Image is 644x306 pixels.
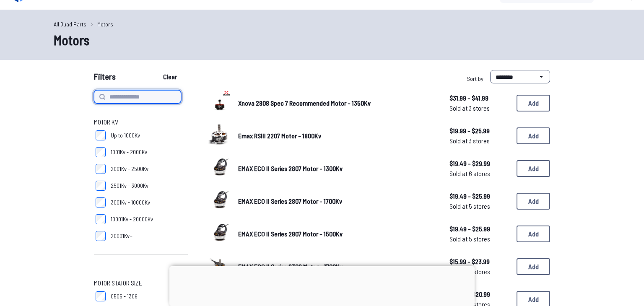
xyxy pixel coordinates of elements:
span: 0505 - 1306 [111,292,138,301]
span: Sold at 6 stores [449,267,510,277]
button: Add [517,95,550,112]
button: Add [517,258,550,275]
a: EMAX ECO II Series 2807 Motor - 1300Kv [238,163,436,174]
span: Filters [94,70,116,87]
img: image [208,90,231,114]
span: Sold at 5 stores [449,234,510,244]
span: 3001Kv - 10000Kv [111,198,150,207]
a: EMAX ECO II Series 2807 Motor - 1500Kv [238,229,436,239]
img: image [208,254,231,277]
input: 2001Kv - 2500Kv [96,164,106,174]
a: Emax RSIII 2207 Motor - 1800Kv [238,131,436,141]
iframe: Advertisement [169,266,475,304]
span: 2501Kv - 3000Kv [111,182,148,190]
span: Motor Stator Size [94,278,142,288]
a: EMAX ECO II Series 2306 Motor - 1700Kv [238,262,436,272]
span: $19.49 - $29.99 [449,158,510,169]
img: image [208,123,231,146]
a: image [208,90,231,116]
select: Sort by [490,70,550,83]
span: $14.99 - $20.99 [449,289,510,299]
span: Sort by [467,75,483,82]
button: Add [517,193,550,210]
span: EMAX ECO II Series 2807 Motor - 1300Kv [238,164,343,172]
span: 1001Kv - 2000Kv [111,148,147,156]
span: Sold at 6 stores [449,169,510,179]
span: Sold at 3 stores [449,103,510,113]
input: Up to 1000Kv [96,130,106,140]
a: image [208,254,231,280]
button: Add [517,127,550,144]
span: Xnova 2808 Spec 7 Recommended Motor - 1350Kv [238,99,371,107]
span: $19.49 - $25.99 [449,224,510,234]
input: 10001Kv - 20000Kv [96,214,106,224]
input: 1001Kv - 2000Kv [96,147,106,157]
a: image [208,156,231,182]
span: EMAX ECO II Series 2306 Motor - 1700Kv [238,262,343,270]
span: Sold at 5 stores [449,201,510,211]
input: 20001Kv+ [96,231,106,241]
a: Motors [97,20,113,29]
input: 0505 - 1306 [96,291,106,301]
span: EMAX ECO II Series 2807 Motor - 1500Kv [238,230,343,238]
a: Xnova 2808 Spec 7 Recommended Motor - 1350Kv [238,98,436,108]
span: EMAX ECO II Series 2807 Motor - 1700Kv [238,197,342,205]
span: 2001Kv - 2500Kv [111,165,148,173]
img: image [208,221,231,244]
a: All Quad Parts [54,20,86,29]
button: Add [517,160,550,177]
span: $15.99 - $23.99 [449,257,510,267]
input: 3001Kv - 10000Kv [96,197,106,207]
span: Emax RSIII 2207 Motor - 1800Kv [238,132,321,140]
button: Clear [156,70,184,83]
span: $31.99 - $41.99 [449,93,510,103]
span: 20001Kv+ [111,232,132,240]
a: image [208,188,231,214]
span: Sold at 3 stores [449,136,510,146]
a: EMAX ECO II Series 2807 Motor - 1700Kv [238,196,436,206]
span: $19.49 - $25.99 [449,191,510,201]
span: 10001Kv - 20000Kv [111,215,153,223]
a: image [208,123,231,149]
span: $19.99 - $25.99 [449,126,510,136]
h1: Motors [54,30,590,50]
a: image [208,221,231,247]
input: 2501Kv - 3000Kv [96,181,106,191]
img: image [208,188,231,212]
button: Add [517,226,550,242]
span: Motor KV [94,117,118,127]
span: Up to 1000Kv [111,131,140,140]
img: image [208,156,231,179]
